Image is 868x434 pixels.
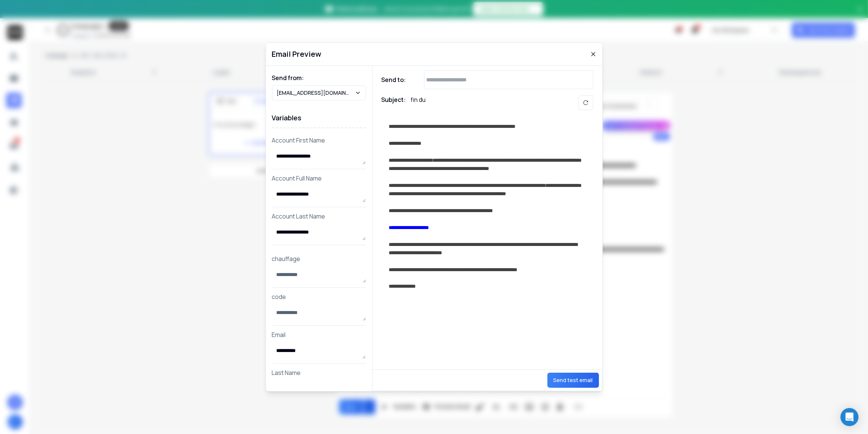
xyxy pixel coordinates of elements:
p: fin du [411,95,426,110]
button: Send test email [547,373,599,388]
h1: Subject: [382,95,406,110]
p: Account Full Name [272,174,366,183]
h1: Send from: [272,73,366,82]
p: code [272,292,366,301]
p: Email [272,330,366,339]
p: Account Last Name [272,212,366,221]
p: Account First Name [272,136,366,145]
p: [EMAIL_ADDRESS][DOMAIN_NAME] [277,89,355,97]
p: chauffage [272,254,366,263]
h1: Email Preview [272,49,322,59]
h1: Variables [272,108,366,128]
div: Open Intercom Messenger [841,408,859,426]
h1: Send to: [382,75,412,84]
p: Last Name [272,368,366,377]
